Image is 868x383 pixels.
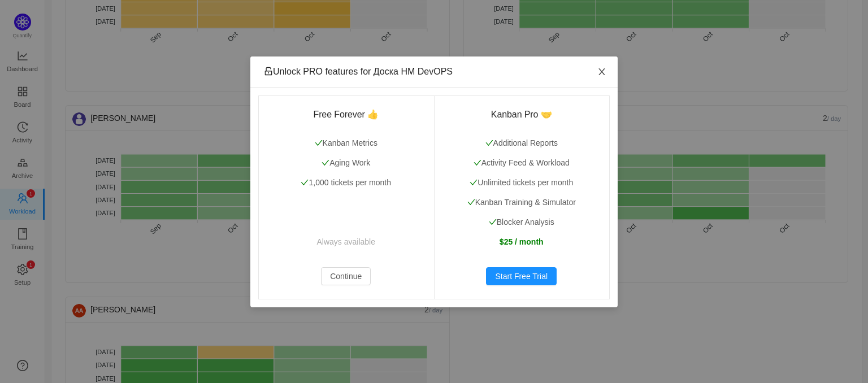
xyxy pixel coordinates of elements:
[448,216,596,228] p: Blocker Analysis
[467,198,475,206] i: icon: check
[322,159,329,167] i: icon: check
[448,177,596,189] p: Unlimited tickets per month
[489,218,497,226] i: icon: check
[272,137,420,149] p: Kanban Metrics
[586,56,618,88] button: Close
[272,109,420,120] h3: Free Forever 👍
[500,237,544,246] strong: $25 / month
[597,67,606,76] i: icon: close
[470,179,478,186] i: icon: check
[315,139,323,147] i: icon: check
[264,67,453,76] span: Unlock PRO features for Доска HM DevOPS
[301,178,391,187] span: 1,000 tickets per month
[474,159,481,167] i: icon: check
[301,179,309,186] i: icon: check
[264,67,273,76] i: icon: unlock
[272,157,420,169] p: Aging Work
[448,109,596,120] h3: Kanban Pro 🤝
[486,267,557,285] button: Start Free Trial
[448,197,596,208] p: Kanban Training & Simulator
[448,157,596,169] p: Activity Feed & Workload
[485,139,493,147] i: icon: check
[272,236,420,248] p: Always available
[321,267,371,285] button: Continue
[448,137,596,149] p: Additional Reports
